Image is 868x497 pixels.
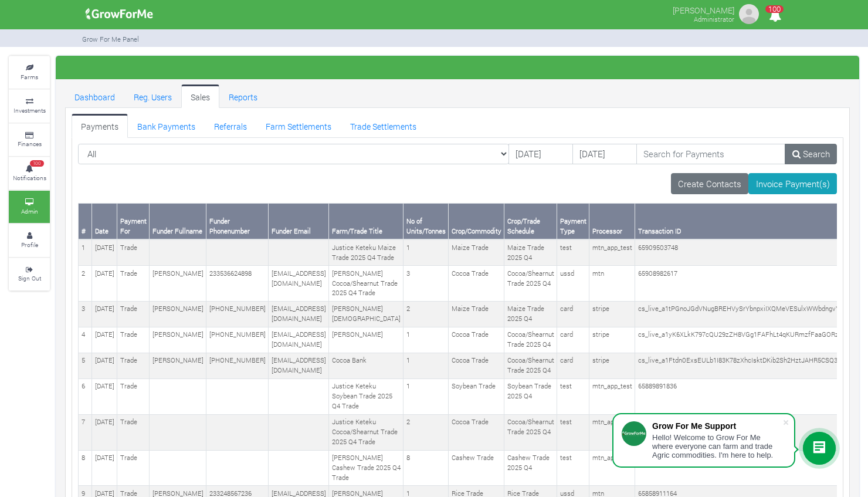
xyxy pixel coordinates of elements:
span: 100 [765,5,784,13]
td: Maize Trade [449,239,504,265]
td: Maize Trade [449,301,504,327]
td: [PERSON_NAME] [150,353,206,378]
td: card [557,301,589,327]
a: Referrals [205,114,256,137]
td: test [557,239,589,265]
p: [PERSON_NAME] [673,2,734,16]
td: [DATE] [92,353,117,378]
td: Soybean Trade [449,378,504,414]
a: Dashboard [65,84,124,108]
th: Processor [589,204,635,239]
td: Trade [117,450,150,486]
td: Cocoa/Shearnut Trade 2025 Q4 [504,414,557,450]
img: growforme image [737,2,761,26]
td: Justice Keteku Soybean Trade 2025 Q4 Trade [329,378,404,414]
td: 5 [79,353,92,378]
td: [EMAIL_ADDRESS][DOMAIN_NAME] [269,266,329,302]
td: [PERSON_NAME][DEMOGRAPHIC_DATA] [329,301,404,327]
td: [PERSON_NAME] [329,327,404,353]
input: DD/MM/YYYY [508,144,573,165]
th: # [79,204,92,239]
th: Farm/Trade Title [329,204,404,239]
a: Reg. Users [124,84,181,108]
td: [PERSON_NAME] [150,266,206,302]
a: Invoice Payment(s) [748,173,837,194]
th: Payment Type [557,204,589,239]
td: Cocoa Trade [449,414,504,450]
small: Grow For Me Panel [82,35,139,43]
a: Farms [9,56,50,89]
div: Hello! Welcome to Grow For Me where everyone can farm and trade Agric commodities. I'm here to help. [652,433,782,459]
td: Cocoa/Shearnut Trade 2025 Q4 [504,353,557,378]
td: test [557,414,589,450]
a: Sign Out [9,258,50,290]
img: growforme image [82,2,157,26]
td: 1 [404,378,449,414]
a: Finances [9,124,50,156]
a: Trade Settlements [341,114,426,137]
a: Bank Payments [128,114,205,137]
a: Admin [9,191,50,223]
small: Profile [21,241,38,249]
td: 3 [79,301,92,327]
td: Trade [117,327,150,353]
td: Trade [117,301,150,327]
div: Grow For Me Support [652,421,782,431]
td: 2 [79,266,92,302]
td: 2 [404,301,449,327]
small: Notifications [13,174,46,182]
td: Soybean Trade 2025 Q4 [504,378,557,414]
a: 100 Notifications [9,157,50,190]
td: Trade [117,239,150,265]
td: [DATE] [92,414,117,450]
td: Trade [117,353,150,378]
td: Justice Keteku Cocoa/Shearnut Trade 2025 Q4 Trade [329,414,404,450]
td: stripe [589,327,635,353]
td: Cocoa/Shearnut Trade 2025 Q4 [504,327,557,353]
td: [DATE] [92,239,117,265]
td: Maize Trade 2025 Q4 [504,301,557,327]
td: [PERSON_NAME] Cocoa/Shearnut Trade 2025 Q4 Trade [329,266,404,302]
a: Search [785,144,837,165]
td: [EMAIL_ADDRESS][DOMAIN_NAME] [269,301,329,327]
td: [DATE] [92,378,117,414]
small: Admin [21,207,38,215]
span: 100 [30,160,44,167]
td: mtn_app_test [589,450,635,486]
td: [DATE] [92,301,117,327]
a: Profile [9,224,50,256]
td: [DATE] [92,450,117,486]
td: [PHONE_NUMBER] [206,301,269,327]
td: 1 [404,327,449,353]
td: [EMAIL_ADDRESS][DOMAIN_NAME] [269,353,329,378]
th: Payment For [117,204,150,239]
td: [PERSON_NAME] [150,301,206,327]
td: mtn [589,266,635,302]
td: mtn_app_test [589,378,635,414]
th: Date [92,204,117,239]
td: Justice Keteku Maize Trade 2025 Q4 Trade [329,239,404,265]
td: 1 [79,239,92,265]
td: card [557,353,589,378]
a: Investments [9,90,50,122]
td: [PHONE_NUMBER] [206,353,269,378]
td: 1 [404,353,449,378]
small: Investments [13,106,46,114]
td: mtn_app_test [589,239,635,265]
td: 233536624898 [206,266,269,302]
td: Cocoa Trade [449,353,504,378]
td: Cocoa/Shearnut Trade 2025 Q4 [504,266,557,302]
td: [EMAIL_ADDRESS][DOMAIN_NAME] [269,327,329,353]
a: Payments [72,114,128,137]
td: 3 [404,266,449,302]
th: Crop/Trade Schedule [504,204,557,239]
small: Sign Out [18,274,41,282]
td: 8 [79,450,92,486]
td: Cocoa Bank [329,353,404,378]
input: Search for Payments [636,144,786,165]
td: 2 [404,414,449,450]
td: Maize Trade 2025 Q4 [504,239,557,265]
td: stripe [589,353,635,378]
td: 4 [79,327,92,353]
th: Crop/Commodity [449,204,504,239]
